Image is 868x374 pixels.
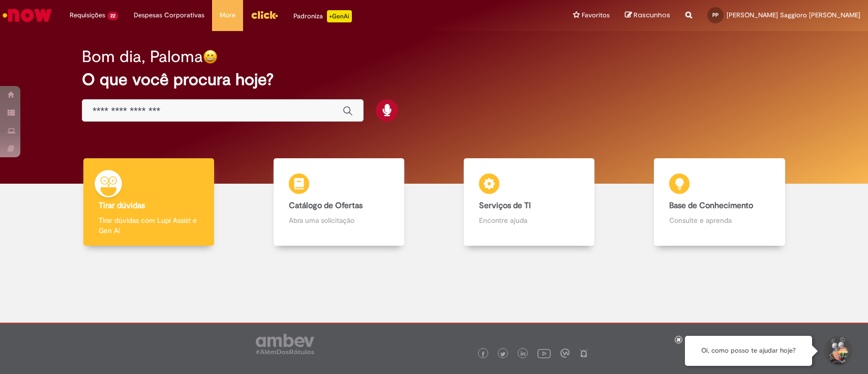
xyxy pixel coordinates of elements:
img: logo_footer_linkedin.png [521,351,526,357]
a: Rascunhos [625,11,670,20]
p: Abra uma solicitação [289,215,389,225]
p: Tirar dúvidas com Lupi Assist e Gen Ai [99,215,199,236]
b: Serviços de TI [479,200,531,211]
span: Rascunhos [634,10,670,20]
img: happy-face.png [203,49,218,64]
b: Base de Conhecimento [669,200,753,211]
span: Favoritos [582,10,610,20]
span: Requisições [70,10,105,20]
img: logo_footer_ambev_rotulo_gray.png [256,334,314,354]
span: More [220,10,235,20]
span: PP [712,12,719,18]
img: ServiceNow [1,5,53,25]
p: Encontre ajuda [479,215,579,225]
a: Catálogo de Ofertas Abra uma solicitação [244,158,434,246]
b: Catálogo de Ofertas [289,200,363,211]
h2: O que você procura hoje? [82,71,786,89]
a: Serviços de TI Encontre ajuda [434,158,624,246]
img: click_logo_yellow_360x200.png [251,7,278,22]
img: logo_footer_twitter.png [500,352,505,357]
div: Padroniza [293,10,352,22]
img: logo_footer_facebook.png [481,352,486,357]
span: Despesas Corporativas [134,10,204,20]
b: Tirar dúvidas [99,200,145,211]
p: Consulte e aprenda [669,215,769,225]
img: logo_footer_youtube.png [537,347,551,360]
span: 22 [107,12,118,20]
button: Iniciar Conversa de Suporte [822,336,853,366]
span: [PERSON_NAME] Saggioro [PERSON_NAME] [727,11,860,19]
p: +GenAi [327,10,352,22]
a: Tirar dúvidas Tirar dúvidas com Lupi Assist e Gen Ai [53,158,244,246]
a: Base de Conhecimento Consulte e aprenda [624,158,815,246]
div: Oi, como posso te ajudar hoje? [685,336,812,366]
img: logo_footer_workplace.png [560,349,570,358]
h2: Bom dia, Paloma [82,48,203,66]
img: logo_footer_naosei.png [579,349,588,358]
